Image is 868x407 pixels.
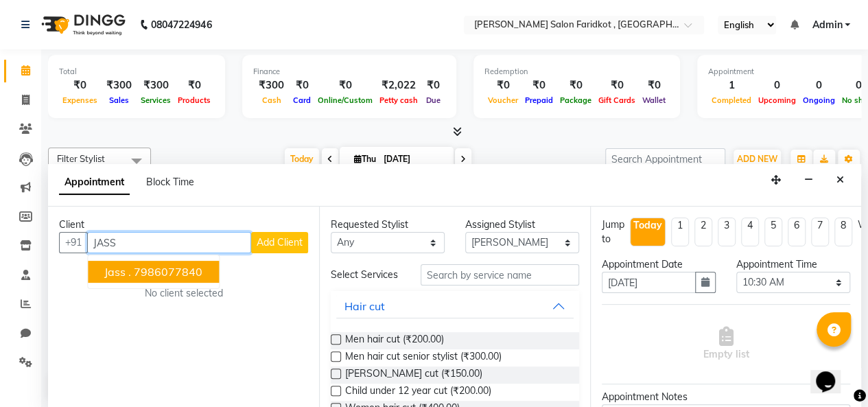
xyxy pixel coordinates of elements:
input: 2025-09-04 [379,149,448,170]
span: Prepaid [521,95,556,105]
span: Today [285,148,319,170]
span: Add Client [257,236,303,248]
div: Appointment Date [602,257,716,272]
div: Hair cut [344,298,385,314]
span: Ongoing [799,95,838,105]
span: Services [137,95,174,105]
input: Search by service name [421,264,579,286]
input: Search Appointment [605,148,725,170]
span: Online/Custom [314,95,376,105]
span: Filter Stylist [57,153,105,164]
iframe: chat widget [810,352,854,393]
div: ₹2,022 [376,78,421,93]
span: Block Time [146,176,194,188]
li: 7 [811,218,829,246]
div: Redemption [484,66,669,78]
span: Men hair cut (₹200.00) [345,332,444,349]
span: Voucher [484,95,521,105]
input: yyyy-mm-dd [602,272,696,293]
div: Total [59,66,214,78]
div: Appointment Notes [602,390,850,404]
span: Wallet [639,95,669,105]
b: 08047224946 [151,5,211,44]
span: Thu [351,154,379,164]
button: ADD NEW [734,150,781,169]
div: ₹300 [137,78,174,93]
span: Child under 12 year cut (₹200.00) [345,384,491,401]
span: [PERSON_NAME] cut (₹150.00) [345,367,482,384]
input: Search by Name/Mobile/Email/Code [87,232,251,253]
span: Appointment [59,170,130,195]
li: 5 [764,218,782,246]
div: Finance [253,66,445,78]
li: 6 [788,218,806,246]
div: 0 [799,78,838,93]
button: Add Client [251,232,308,253]
div: Client [59,218,308,232]
div: ₹300 [253,78,290,93]
li: 3 [718,218,736,246]
div: 0 [755,78,799,93]
div: Requested Stylist [331,218,445,232]
div: Today [633,218,662,233]
div: ₹0 [484,78,521,93]
div: 1 [708,78,755,93]
button: Hair cut [336,294,574,318]
span: Package [556,95,595,105]
img: logo [35,5,129,44]
div: ₹0 [421,78,445,93]
span: Cash [259,95,285,105]
span: Admin [812,18,842,32]
div: Jump to [602,218,624,246]
li: 1 [671,218,689,246]
div: No client selected [92,286,275,301]
div: ₹0 [556,78,595,93]
div: ₹0 [59,78,101,93]
button: +91 [59,232,88,253]
span: Men hair cut senior stylist (₹300.00) [345,349,502,367]
div: ₹0 [314,78,376,93]
span: Upcoming [755,95,799,105]
span: Sales [106,95,132,105]
ngb-highlight: 7986077840 [134,265,202,279]
li: 8 [834,218,852,246]
div: ₹300 [101,78,137,93]
button: Close [830,170,850,191]
span: jass . [104,265,131,279]
span: Products [174,95,214,105]
span: ADD NEW [737,154,777,164]
div: Appointment Time [736,257,850,272]
span: Completed [708,95,755,105]
div: ₹0 [290,78,314,93]
span: Gift Cards [595,95,639,105]
div: ₹0 [595,78,639,93]
li: 4 [741,218,759,246]
div: Assigned Stylist [465,218,579,232]
span: Expenses [59,95,101,105]
span: Card [290,95,314,105]
span: Petty cash [376,95,421,105]
div: ₹0 [521,78,556,93]
div: Select Services [320,268,410,282]
div: ₹0 [639,78,669,93]
span: Due [423,95,444,105]
div: ₹0 [174,78,214,93]
span: Empty list [703,327,749,362]
li: 2 [694,218,712,246]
